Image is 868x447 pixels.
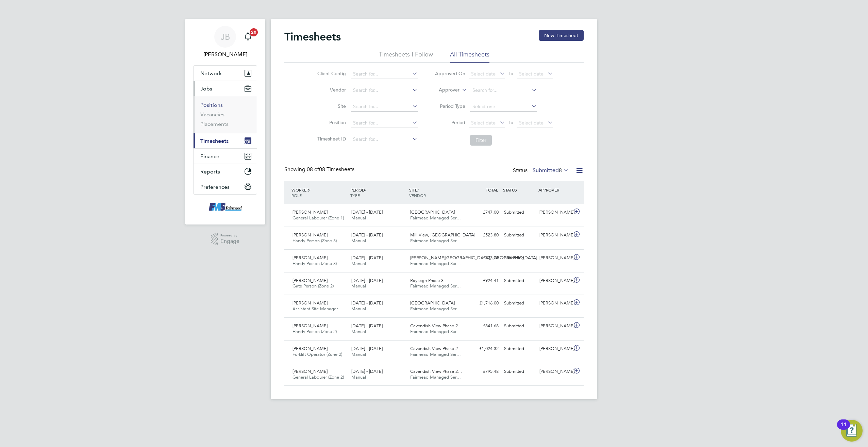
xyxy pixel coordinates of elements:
div: STATUS [501,184,537,196]
button: Timesheets [194,133,257,148]
input: Search for... [470,86,537,95]
div: SITE [407,184,466,201]
label: Approved On [435,70,465,77]
button: Preferences [194,179,257,194]
span: [GEOGRAPHIC_DATA] [410,300,455,306]
div: Showing [284,166,356,173]
span: 20 [250,28,258,36]
span: 08 Timesheets [307,166,354,173]
span: Fairmead Managed Ser… [410,215,461,221]
span: To [506,69,515,78]
a: Positions [200,102,223,108]
span: JB [221,32,230,41]
button: Open Resource Center, 11 new notifications [841,420,863,442]
div: Submitted [501,320,537,332]
span: Fairmead Managed Ser… [410,329,461,334]
span: [PERSON_NAME] [293,346,328,351]
button: Finance [194,149,257,164]
div: [PERSON_NAME] [537,252,572,264]
button: Jobs [194,81,257,96]
span: Handy Person (Zone 2) [293,329,337,334]
span: TOTAL [486,187,498,193]
div: £873.00 [466,252,501,264]
input: Search for... [351,102,418,112]
a: JB[PERSON_NAME] [193,26,257,59]
div: PERIOD [349,184,407,201]
label: Period [435,119,465,126]
div: £1,716.00 [466,298,501,309]
span: Fairmead Managed Ser… [410,306,461,312]
span: Manual [351,374,366,380]
span: 08 of [307,166,319,173]
span: TYPE [350,193,360,198]
span: General Labourer (Zone 2) [293,374,344,380]
div: £924.41 [466,275,501,286]
div: £795.48 [466,366,501,377]
a: Placements [200,121,229,127]
span: Select date [471,120,496,126]
div: Submitted [501,366,537,377]
span: Cavendish View Phase 2… [410,346,462,351]
input: Select one [470,102,537,112]
div: Status [513,166,570,176]
span: Handy Person (Zone 3) [293,238,337,244]
a: Vacancies [200,111,224,118]
div: £747.00 [466,207,501,218]
span: Manual [351,351,366,357]
span: [GEOGRAPHIC_DATA] [410,209,455,215]
div: Submitted [501,230,537,241]
div: Jobs [194,96,257,133]
span: Fairmead Managed Ser… [410,283,461,289]
span: Network [200,70,222,77]
h2: Timesheets [284,30,341,44]
div: [PERSON_NAME] [537,275,572,286]
span: Cavendish View Phase 2… [410,323,462,329]
input: Search for... [351,118,418,128]
label: Period Type [435,103,465,109]
span: [DATE] - [DATE] [351,232,383,238]
label: Vendor [315,87,346,93]
span: / [417,187,419,193]
span: Manual [351,261,366,266]
span: [DATE] - [DATE] [351,323,383,329]
span: Cavendish View Phase 2… [410,368,462,374]
span: Select date [519,120,544,126]
label: Site [315,103,346,109]
span: Fairmead Managed Ser… [410,351,461,357]
span: [PERSON_NAME] [293,255,328,261]
span: [DATE] - [DATE] [351,209,383,215]
span: VENDOR [409,193,426,198]
label: Approver [429,87,460,94]
span: Timesheets [200,138,229,144]
span: Powered by [220,233,239,238]
span: Forklift Operator (Zone 2) [293,351,342,357]
button: Reports [194,164,257,179]
span: Manual [351,215,366,221]
button: New Timesheet [539,30,584,41]
div: Submitted [501,207,537,218]
span: ROLE [291,193,302,198]
input: Search for... [351,69,418,79]
span: [PERSON_NAME] [293,278,328,283]
img: f-mead-logo-retina.png [207,201,243,212]
div: £841.68 [466,320,501,332]
span: [PERSON_NAME][GEOGRAPHIC_DATA], [GEOGRAPHIC_DATA] [410,255,537,261]
span: [PERSON_NAME] [293,232,328,238]
div: APPROVER [537,184,572,196]
div: £523.80 [466,230,501,241]
a: 20 [241,26,255,48]
div: [PERSON_NAME] [537,230,572,241]
span: Jobs [200,85,212,92]
span: [DATE] - [DATE] [351,368,383,374]
span: [PERSON_NAME] [293,209,328,215]
span: Manual [351,283,366,289]
span: Rayleigh Phase 3 [410,278,444,283]
span: Mill View, [GEOGRAPHIC_DATA] [410,232,475,238]
button: Filter [470,135,492,146]
span: Fairmead Managed Ser… [410,261,461,266]
span: 8 [559,167,562,174]
span: Preferences [200,184,230,190]
span: [DATE] - [DATE] [351,255,383,261]
label: Client Config [315,70,346,77]
span: [PERSON_NAME] [293,368,328,374]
